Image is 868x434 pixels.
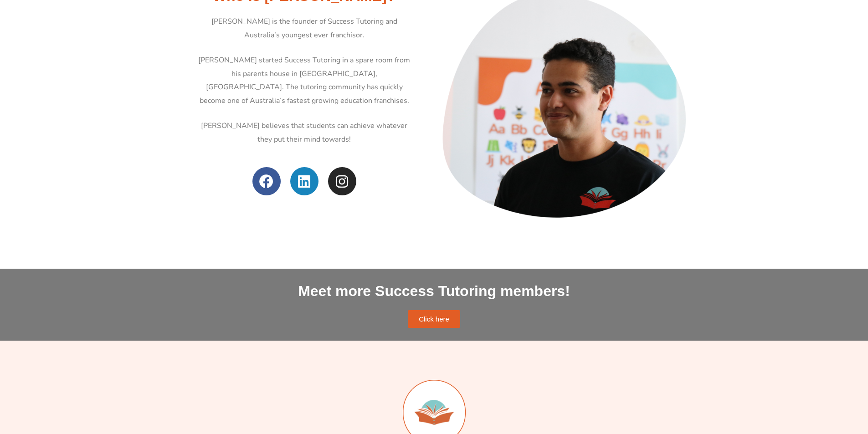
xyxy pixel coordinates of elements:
p: [PERSON_NAME] believes that students can achieve whatever they put their mind towards! [197,119,411,146]
p: [PERSON_NAME] started Success Tutoring in a spare room from his parents house in [GEOGRAPHIC_DATA... [197,54,411,108]
iframe: Chat Widget [716,331,868,434]
h2: Meet more Success Tutoring members! [179,282,689,301]
a: Click here [408,310,460,328]
span: Click here [419,316,449,322]
p: [PERSON_NAME] is the founder of Success Tutoring and Australia’s youngest ever franchisor. [197,15,411,42]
